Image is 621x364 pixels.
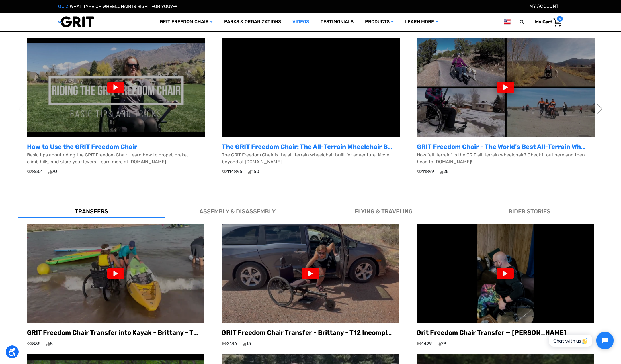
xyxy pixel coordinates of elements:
[504,18,511,25] img: us.png
[58,4,70,9] span: QUIZ:
[27,340,41,347] span: 835
[417,38,595,137] img: maxresdefault.jpg
[27,38,205,137] img: maxresdefault.jpg
[417,340,432,347] span: 1429
[75,208,108,215] span: TRANSFERS
[522,16,531,28] input: Search
[222,328,399,337] p: GRIT Freedom Chair Transfer - Brittany - T12 Incomplete SCI
[417,224,594,323] img: maxresdefault.jpg
[46,340,53,347] span: 8
[222,224,399,323] img: maxresdefault.jpg
[359,13,399,31] a: Products
[529,3,558,9] a: Account
[58,4,177,9] a: QUIZ:WHAT TYPE OF WHEELCHAIR IS RIGHT FOR YOU?
[58,16,94,28] img: GRIT All-Terrain Wheelchair and Mobility Equipment
[243,340,251,347] span: 15
[154,13,218,31] a: GRIT Freedom Chair
[438,340,446,347] span: 23
[417,328,594,337] p: Grit Freedom Chair Transfer — [PERSON_NAME]
[440,168,449,175] span: 25
[222,340,237,347] span: 2136
[248,168,259,175] span: 160
[417,168,434,175] span: 11899
[557,16,563,22] span: 0
[399,13,444,31] a: Learn More
[535,19,552,25] span: My Cart
[96,23,127,29] span: Phone Number
[27,328,204,337] p: GRIT Freedom Chair Transfer into Kayak - Brittany - T12 Incomplete
[597,100,603,117] button: Next
[509,208,550,215] span: RIDER STORIES
[315,13,359,31] a: Testimonials
[27,151,205,165] p: Basic tips about riding the GRIT Freedom Chair. Learn how to propel, brake, climb hills, and stor...
[18,100,24,117] button: Previous
[27,142,205,151] p: How to Use the GRIT Freedom Chair
[222,168,242,175] span: 114896
[199,208,276,215] span: ASSEMBLY & DISASSEMBLY
[27,168,43,175] span: 8601
[222,151,400,165] p: The GRIT Freedom Chair is the all-terrain wheelchair built for adventure. Move beyond at [DOMAIN_...
[531,16,563,28] a: Cart with 0 items
[27,224,204,323] img: maxresdefault.jpg
[553,18,561,27] img: Cart
[355,208,413,215] span: FLYING & TRAVELING
[222,142,400,151] p: The GRIT Freedom Chair: The All-Terrain Wheelchair Built for Adventure
[218,13,287,31] a: Parks & Organizations
[48,168,57,175] span: 70
[417,142,595,151] p: GRIT Freedom Chair - The World's Best All-Terrain Wheelchair
[287,13,315,31] a: Videos
[543,327,618,354] iframe: Tidio Chat
[417,151,595,165] p: How "all-terrain" is the GRIT all-terrain wheelchair? Check it out here and then head to [DOMAIN_...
